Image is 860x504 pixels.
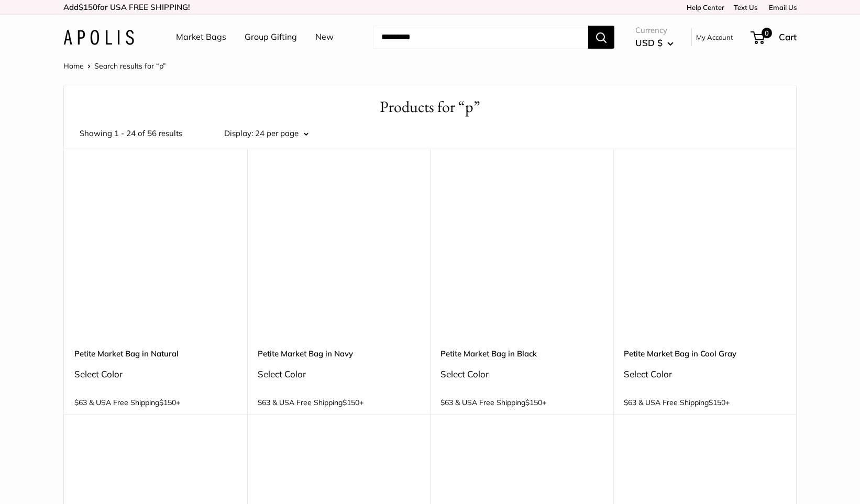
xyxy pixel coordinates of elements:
[79,2,97,12] span: $150
[258,348,420,360] a: Petite Market Bag in Navy
[255,128,299,138] span: 24 per page
[224,126,253,141] label: Display:
[258,175,420,337] a: description_Make it yours with custom text.Petite Market Bag in Navy
[638,399,730,406] span: & USA Free Shipping +
[709,398,725,407] span: $150
[635,37,663,48] span: USD $
[63,61,84,71] a: Home
[440,366,603,383] div: Select Color
[588,26,614,49] button: Search
[343,398,359,407] span: $150
[624,348,786,360] a: Petite Market Bag in Cool Gray
[765,3,797,12] a: Email Us
[159,398,176,407] span: $150
[440,348,603,360] a: Petite Market Bag in Black
[779,31,797,42] span: Cart
[635,35,674,51] button: USD $
[696,31,733,43] a: My Account
[258,366,420,383] div: Select Color
[176,29,226,45] a: Market Bags
[455,399,546,406] span: & USA Free Shipping +
[624,175,786,337] a: Petite Market Bag in Cool GrayPetite Market Bag in Cool Gray
[74,366,237,383] div: Select Color
[63,30,134,45] img: Apolis
[80,96,780,118] h1: Products for “p”
[624,398,636,407] span: $63
[440,175,603,337] a: description_Make it yours with custom printed text.Petite Market Bag in Black
[94,61,166,71] span: Search results for “p”
[762,28,772,38] span: 0
[315,29,334,45] a: New
[258,398,270,407] span: $63
[683,3,724,12] a: Help Center
[74,398,87,407] span: $63
[635,23,674,38] span: Currency
[734,3,757,12] a: Text Us
[624,366,786,383] div: Select Color
[255,126,308,141] button: 24 per page
[440,398,453,407] span: $63
[63,59,166,73] nav: Breadcrumb
[74,348,237,360] a: Petite Market Bag in Natural
[272,399,363,406] span: & USA Free Shipping +
[525,398,542,407] span: $150
[245,29,297,45] a: Group Gifting
[80,126,182,141] span: Showing 1 - 24 of 56 results
[752,29,797,46] a: 0 Cart
[74,175,237,337] a: Petite Market Bag in NaturalPetite Market Bag in Natural
[89,399,180,406] span: & USA Free Shipping +
[373,26,588,49] input: Search...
